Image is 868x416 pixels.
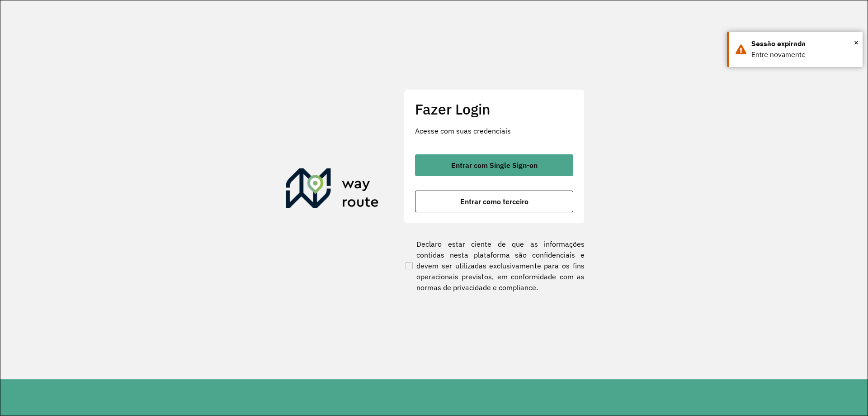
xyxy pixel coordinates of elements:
div: Sessão expirada [751,38,856,49]
h2: Fazer Login [415,100,573,118]
span: × [854,36,859,49]
button: button [415,191,573,212]
span: Entrar como terceiro [460,198,528,205]
img: Roteirizador AmbevTech [286,168,379,212]
button: button [415,154,573,176]
div: Entre novamente [751,49,856,60]
button: Close [854,36,859,49]
span: Entrar com Single Sign-on [451,162,538,169]
label: Declaro estar ciente de que as informações contidas nesta plataforma são confidenciais e devem se... [404,239,585,293]
p: Acesse com suas credenciais [415,125,573,136]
